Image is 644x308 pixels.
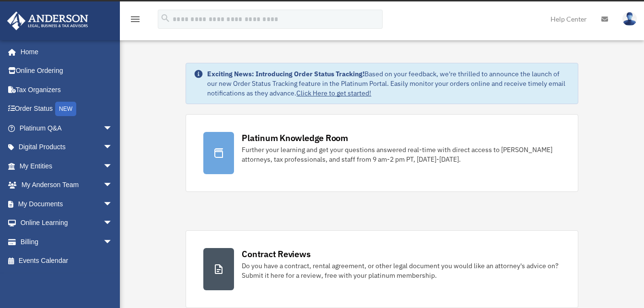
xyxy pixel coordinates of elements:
a: Home [7,42,122,61]
span: arrow_drop_down [103,138,122,157]
span: arrow_drop_down [103,232,122,252]
a: Online Learningarrow_drop_down [7,213,127,233]
span: arrow_drop_down [103,176,122,195]
a: Online Ordering [7,61,127,81]
a: Platinum Q&Aarrow_drop_down [7,118,127,138]
div: NEW [55,102,76,116]
a: My Anderson Teamarrow_drop_down [7,176,127,195]
i: search [160,13,171,24]
div: Based on your feedback, we're thrilled to announce the launch of our new Order Status Tracking fe... [207,69,570,98]
span: arrow_drop_down [103,118,122,138]
a: Order StatusNEW [7,99,127,119]
i: menu [129,13,141,25]
span: arrow_drop_down [103,194,122,214]
span: arrow_drop_down [103,213,122,233]
a: Platinum Knowledge Room Further your learning and get your questions answered real-time with dire... [186,114,578,192]
img: Anderson Advisors Platinum Portal [4,12,91,30]
img: User Pic [622,12,637,26]
a: Billingarrow_drop_down [7,232,127,251]
a: Events Calendar [7,251,127,271]
a: My Documentsarrow_drop_down [7,194,127,213]
strong: Exciting News: Introducing Order Status Tracking! [207,70,364,78]
div: Further your learning and get your questions answered real-time with direct access to [PERSON_NAM... [242,145,560,164]
a: Tax Organizers [7,80,127,99]
a: My Entitiesarrow_drop_down [7,156,127,176]
a: Click Here to get started! [296,89,371,97]
div: Platinum Knowledge Room [242,132,348,144]
div: Do you have a contract, rental agreement, or other legal document you would like an attorney's ad... [242,261,560,280]
span: arrow_drop_down [103,156,122,176]
a: menu [129,17,141,25]
div: Contract Reviews [242,248,310,260]
a: Contract Reviews Do you have a contract, rental agreement, or other legal document you would like... [186,230,578,308]
a: Digital Productsarrow_drop_down [7,138,127,157]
